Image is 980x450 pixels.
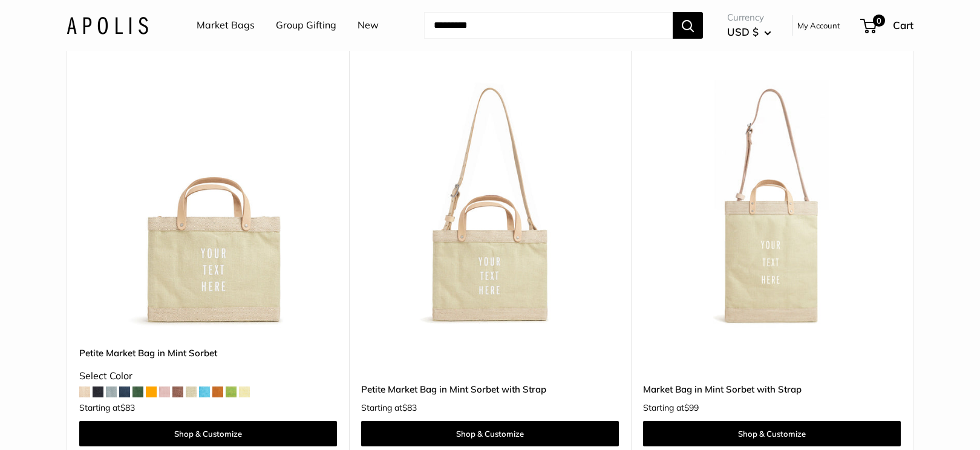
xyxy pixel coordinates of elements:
[673,12,703,39] button: Search
[361,421,619,446] a: Shop & Customize
[358,16,379,34] a: New
[67,16,148,34] img: Apolis
[79,76,337,334] img: Petite Market Bag in Mint Sorbet
[402,402,417,413] span: $83
[361,382,619,396] a: Petite Market Bag in Mint Sorbet with Strap
[684,402,699,413] span: $99
[424,12,673,39] input: Search...
[643,421,901,446] a: Shop & Customize
[873,15,885,27] span: 0
[79,421,337,446] a: Shop & Customize
[643,382,901,396] a: Market Bag in Mint Sorbet with Strap
[797,18,840,33] a: My Account
[861,16,913,35] a: 0 Cart
[361,403,417,412] span: Starting at
[120,402,135,413] span: $83
[727,25,759,38] span: USD $
[197,16,255,34] a: Market Bags
[79,367,337,385] div: Select Color
[79,346,337,360] a: Petite Market Bag in Mint Sorbet
[727,9,771,26] span: Currency
[79,76,337,334] a: Petite Market Bag in Mint SorbetPetite Market Bag in Mint Sorbet
[643,403,699,412] span: Starting at
[276,16,336,34] a: Group Gifting
[643,76,901,334] img: Market Bag in Mint Sorbet with Strap
[79,403,135,412] span: Starting at
[643,76,901,334] a: Market Bag in Mint Sorbet with StrapMarket Bag in Mint Sorbet with Strap
[361,76,619,334] img: Petite Market Bag in Mint Sorbet with Strap
[361,76,619,334] a: Petite Market Bag in Mint Sorbet with StrapPetite Market Bag in Mint Sorbet with Strap
[893,19,913,31] span: Cart
[727,22,771,42] button: USD $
